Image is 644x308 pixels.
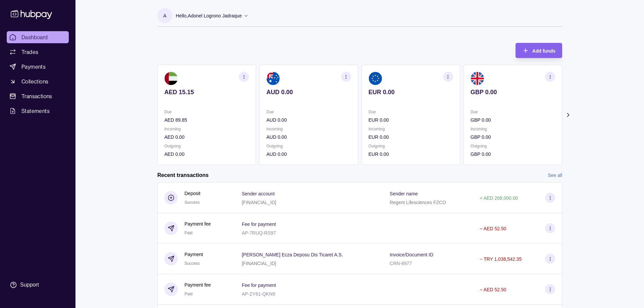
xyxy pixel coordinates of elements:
p: Outgoing [266,142,351,150]
p: [PERSON_NAME] Ecza Deposu Dis Ticaret A.S. [242,252,343,257]
p: AED 0.00 [164,133,249,141]
a: Dashboard [7,31,69,43]
span: Add funds [532,48,555,54]
p: AUD 0.00 [266,133,351,141]
span: Dashboard [21,33,48,41]
a: Support [7,278,69,292]
p: Sender account [242,191,275,196]
p: Invoice/Document ID [390,252,433,257]
p: AUD 0.00 [266,88,351,96]
p: EUR 0.00 [369,150,453,158]
p: Outgoing [471,142,555,150]
p: Incoming [471,125,555,133]
p: Payment fee [184,220,211,228]
img: gb [471,72,484,85]
p: AED 0.00 [164,150,249,158]
span: Paid [184,231,193,235]
a: See all [548,172,562,179]
span: Payments [21,63,46,71]
p: Incoming [369,125,453,133]
p: Sender name [390,191,418,196]
p: − AED 52.50 [480,287,506,292]
p: GBP 0.00 [471,133,555,141]
span: Success [184,261,200,266]
span: Statements [21,107,50,115]
p: GBP 0.00 [471,150,555,158]
p: Outgoing [369,142,453,150]
div: Support [20,281,39,289]
p: AED 15.15 [164,88,249,96]
p: Incoming [266,125,351,133]
p: CRN-8977 [390,261,412,266]
a: Transactions [7,90,69,102]
p: GBP 0.00 [471,88,555,96]
p: AUD 0.00 [266,150,351,158]
p: Due [164,108,249,116]
p: Payment fee [184,281,211,289]
p: Due [266,108,351,116]
p: Deposit [184,190,200,197]
a: Collections [7,75,69,87]
p: − AED 52.50 [480,226,506,231]
p: Hello, Adonel Logrono Jadraque [176,12,242,19]
p: Payment [184,251,203,258]
img: eu [369,72,382,85]
a: Trades [7,46,69,58]
span: Transactions [21,92,52,100]
p: Regent Lifesciences FZCO [390,200,446,205]
span: Trades [21,48,38,56]
img: au [266,72,280,85]
span: Collections [21,77,48,85]
span: Paid [184,292,193,296]
p: Outgoing [164,142,249,150]
p: A [163,12,166,19]
a: Payments [7,61,69,73]
p: Incoming [164,125,249,133]
p: [FINANCIAL_ID] [242,200,276,205]
p: − TRY 1,038,542.35 [480,256,522,262]
p: EUR 0.00 [369,133,453,141]
p: AED 89.85 [164,116,249,124]
p: Fee for payment [242,283,276,288]
p: AP-7RUQ-RS97 [242,230,276,236]
p: EUR 0.00 [369,116,453,124]
a: Statements [7,105,69,117]
p: AP-ZY61-QKN9 [242,291,275,297]
h2: Recent transactions [157,172,209,179]
p: EUR 0.00 [369,88,453,96]
p: Due [471,108,555,116]
p: Due [369,108,453,116]
p: + AED 268,000.00 [480,195,518,201]
p: AUD 0.00 [266,116,351,124]
p: [FINANCIAL_ID] [242,261,276,266]
img: ae [164,72,178,85]
span: Success [184,200,200,205]
p: Fee for payment [242,222,276,227]
p: GBP 0.00 [471,116,555,124]
button: Add funds [516,43,562,58]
